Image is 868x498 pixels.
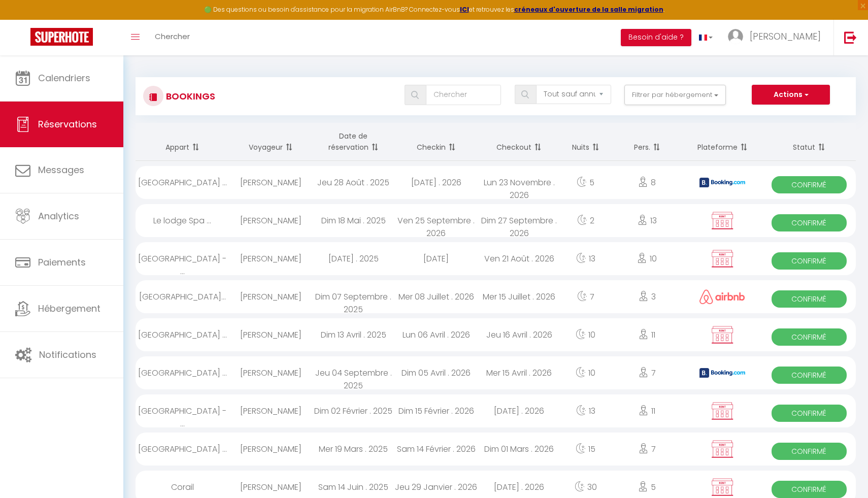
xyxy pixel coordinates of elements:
[30,28,93,46] img: Super Booking
[621,29,691,46] button: Besoin d'aide ?
[478,123,560,161] th: Sort by checkout
[752,85,830,105] button: Actions
[728,29,743,44] img: ...
[39,348,96,361] span: Notifications
[38,163,84,176] span: Messages
[611,123,683,161] th: Sort by people
[844,31,857,44] img: logout
[163,85,215,108] h3: Bookings
[560,123,611,161] th: Sort by nights
[720,20,833,55] a: ... [PERSON_NAME]
[762,123,856,161] th: Sort by status
[38,118,97,130] span: Réservations
[38,210,79,222] span: Analytics
[155,31,190,42] span: Chercher
[312,123,395,161] th: Sort by booking date
[460,5,469,14] a: ICI
[147,20,197,55] a: Chercher
[8,4,39,35] button: Ouvrir le widget de chat LiveChat
[514,5,663,14] a: créneaux d'ouverture de la salle migration
[395,123,478,161] th: Sort by checkin
[38,256,86,269] span: Paiements
[750,30,821,43] span: [PERSON_NAME]
[683,123,762,161] th: Sort by channel
[38,72,90,84] span: Calendriers
[624,85,726,105] button: Filtrer par hébergement
[136,123,229,161] th: Sort by rentals
[229,123,312,161] th: Sort by guest
[426,85,501,105] input: Chercher
[38,302,101,315] span: Hébergement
